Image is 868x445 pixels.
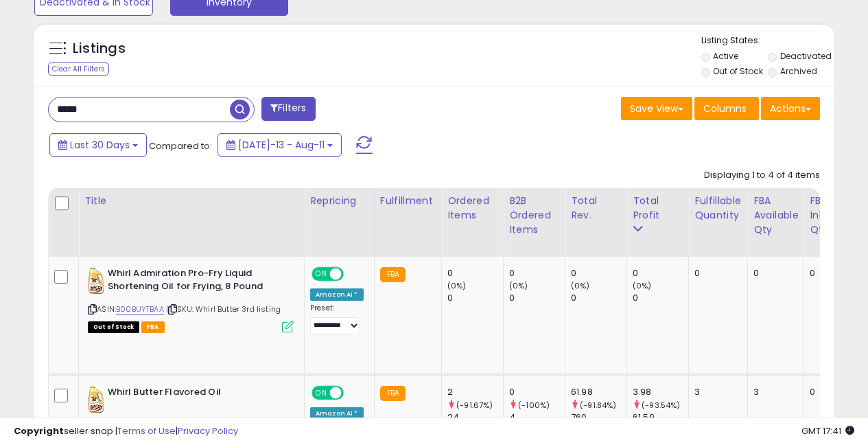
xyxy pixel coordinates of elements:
small: FBA [380,267,406,282]
span: FBA [141,321,165,333]
strong: Copyright [14,424,64,437]
span: Columns [703,102,747,115]
b: Whirl Admiration Pro-Fry Liquid Shortening Oil for Frying, 8 Pound [108,267,274,296]
label: Active [713,50,738,62]
small: (0%) [633,280,652,291]
label: Out of Stock [713,65,763,77]
div: Title [84,194,298,208]
label: Deactivated [780,50,832,62]
a: Privacy Policy [178,424,238,437]
div: 0 [509,292,565,304]
div: FBA Available Qty [753,194,798,237]
div: Clear All Filters [48,62,109,76]
div: 0 [571,292,626,304]
div: 0 [810,267,846,279]
a: B00BUYTBAA [116,304,164,315]
small: (-91.84%) [580,400,616,411]
span: 2025-09-11 17:41 GMT [801,424,854,437]
div: Fulfillment [380,194,436,208]
span: ON [313,269,330,280]
div: Repricing [310,194,368,208]
button: Columns [694,97,759,120]
small: (-93.54%) [642,400,680,411]
label: Archived [780,65,817,77]
div: 0 [810,386,846,398]
small: (0%) [447,280,467,291]
div: seller snap | | [14,425,238,438]
a: Terms of Use [117,424,176,437]
small: (-100%) [518,400,550,411]
div: Total Rev. [571,194,621,223]
div: 3 [694,386,737,398]
img: 513b2JPql9L._SL40_.jpg [88,267,104,295]
span: Compared to: [149,139,212,152]
img: 513b2JPql9L._SL40_.jpg [88,386,104,413]
small: (-91.67%) [456,400,493,411]
div: B2B Ordered Items [509,194,559,237]
small: (0%) [571,280,590,291]
div: 3.98 [633,386,688,398]
div: Ordered Items [447,194,497,223]
span: OFF [342,387,364,399]
div: FBA inbound Qty [810,194,851,237]
div: 0 [447,267,503,279]
span: Last 30 Days [70,138,130,152]
div: Displaying 1 to 4 of 4 items [704,169,820,182]
div: ASIN: [88,267,294,331]
p: Listing States: [701,34,834,47]
div: Amazon AI * [310,288,364,301]
div: 2 [447,386,503,398]
div: 0 [633,292,688,304]
small: (0%) [509,280,528,291]
span: [DATE]-13 - Aug-11 [238,138,325,152]
div: Total Profit [633,194,683,223]
b: Whirl Butter Flavored Oil [108,386,274,402]
button: Filters [261,97,315,121]
small: FBA [380,386,406,401]
div: 0 [633,267,688,279]
div: Fulfillable Quantity [694,194,742,223]
button: Actions [761,97,820,120]
div: 3 [753,386,793,398]
h5: Listings [73,39,126,58]
span: OFF [342,269,364,280]
button: Last 30 Days [49,133,147,157]
div: 0 [571,267,626,279]
button: [DATE]-13 - Aug-11 [218,133,342,157]
div: 61.98 [571,386,626,398]
div: Preset: [310,304,364,334]
div: 0 [509,386,565,398]
div: 0 [447,292,503,304]
div: 0 [753,267,793,279]
span: ON [313,387,330,399]
span: All listings that are currently out of stock and unavailable for purchase on Amazon [88,321,139,333]
div: 0 [694,267,737,279]
span: | SKU: Whirl Butter 3rd listing [166,304,281,315]
button: Save View [621,97,692,120]
div: 0 [509,267,565,279]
